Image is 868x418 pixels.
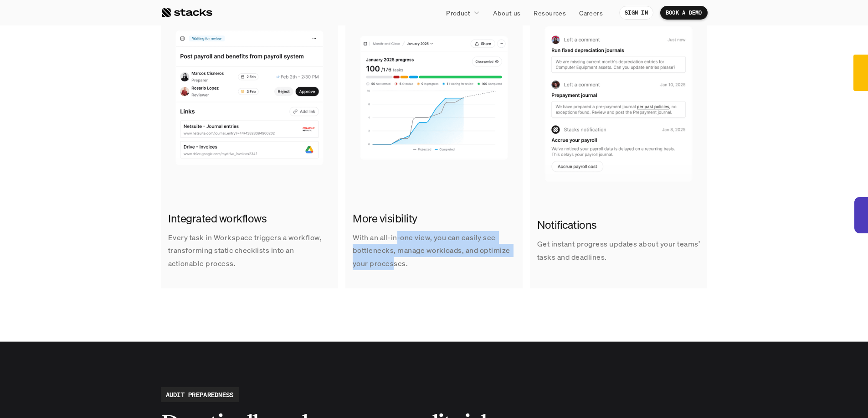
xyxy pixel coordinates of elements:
[168,211,331,227] h2: Integrated workflows
[108,173,148,180] a: Privacy Policy
[166,390,234,399] h2: AUDIT PREPAREDNESS
[493,8,520,18] p: About us
[528,5,571,21] a: Resources
[574,5,608,21] a: Careers
[534,8,566,18] p: Resources
[579,8,603,18] p: Careers
[488,5,526,21] a: About us
[660,6,708,20] a: BOOK A DEMO
[168,231,331,270] p: Every task in Workspace triggers a workflow, transforming static checklists into an actionable pr...
[446,8,470,18] p: Product
[666,10,702,16] p: BOOK A DEMO
[537,237,700,264] p: Get instant progress updates about your teams’ tasks and deadlines.
[353,211,515,227] h2: More visibility
[353,231,515,270] p: With an all-in-one view, you can easily see bottlenecks, manage workloads, and optimize your proc...
[625,10,648,16] p: SIGN IN
[619,6,653,20] a: SIGN IN
[537,217,700,233] h2: Notifications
